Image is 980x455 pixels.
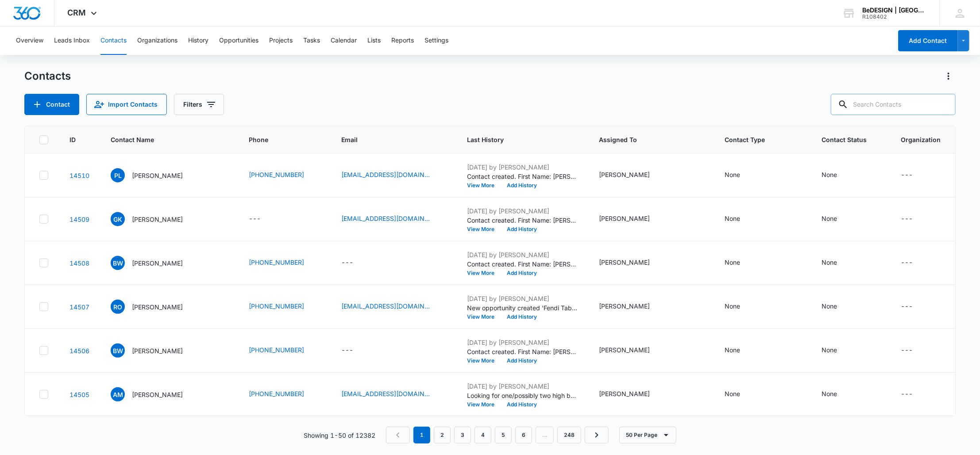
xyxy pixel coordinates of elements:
[467,402,501,407] button: View More
[599,135,691,144] span: Assigned To
[188,27,208,55] button: History
[249,170,304,179] a: [PHONE_NUMBER]
[898,30,958,51] button: Add Contact
[434,427,451,443] a: Page 2
[501,227,543,232] button: Add History
[16,27,43,55] button: Overview
[69,135,77,144] span: ID
[111,212,199,226] div: Contact Name - Grazyna Kalinowski - Select to Edit Field
[467,303,578,312] p: New opportunity created 'Fendi Table &amp; Flexform Sofa '.
[174,94,224,115] button: Filters
[341,301,446,312] div: Email - orlando.rod0608@gmail.com - Select to Edit Field
[599,345,666,356] div: Assigned To - Jessica Estrada - Select to Edit Field
[901,389,929,400] div: Organization - - Select to Edit Field
[249,258,320,268] div: Phone - (713) 538-0112 - Select to Edit Field
[69,216,89,223] a: Navigate to contact details page for Grazyna Kalinowski
[111,256,125,270] span: BW
[619,427,676,443] button: 50 Per Page
[249,170,320,181] div: Phone - (310) 307-6235 - Select to Edit Field
[249,345,304,355] a: [PHONE_NUMBER]
[822,389,853,400] div: Contact Status - None - Select to Edit Field
[599,214,666,224] div: Assigned To - Lydia Meeks - Select to Edit Field
[467,183,501,188] button: View More
[111,300,199,314] div: Contact Name - Rod Orlando - Select to Edit Field
[467,259,578,269] p: Contact created. First Name: [PERSON_NAME] Last Name: [PERSON_NAME] Phone: [PHONE_NUMBER] Retail ...
[862,7,927,14] div: account name
[69,347,89,355] a: Navigate to contact details page for Brittany Wilson
[501,183,543,188] button: Add History
[386,427,609,443] nav: Pagination
[467,314,501,320] button: View More
[585,427,609,443] a: Next Page
[69,259,89,267] a: Navigate to contact details page for Brittany Wilson
[467,358,501,363] button: View More
[725,301,740,311] div: None
[725,135,787,144] span: Contact Type
[367,27,381,55] button: Lists
[111,256,199,270] div: Contact Name - Brittany Wilson - Select to Edit Field
[341,135,433,144] span: Email
[249,301,320,312] div: Phone - (281) 605-8045 - Select to Edit Field
[725,345,756,356] div: Contact Type - None - Select to Edit Field
[249,301,304,311] a: [PHONE_NUMBER]
[822,258,853,268] div: Contact Status - None - Select to Edit Field
[901,258,913,268] div: ---
[100,27,127,55] button: Contacts
[822,389,837,398] div: None
[249,389,320,400] div: Phone - (832) 630-2254 - Select to Edit Field
[467,250,578,259] p: [DATE] by [PERSON_NAME]
[901,301,913,312] div: ---
[137,27,177,55] button: Organizations
[54,27,90,55] button: Leads Inbox
[725,389,740,398] div: None
[24,94,79,115] button: Add Contact
[331,27,357,55] button: Calendar
[901,301,929,312] div: Organization - - Select to Edit Field
[822,214,853,224] div: Contact Status - None - Select to Edit Field
[303,27,320,55] button: Tasks
[111,343,125,358] span: BW
[467,391,578,400] p: Looking for one/possibly two high back chairs for commercial project. Time crunch so I will look ...
[467,294,578,303] p: [DATE] by [PERSON_NAME]
[941,69,956,83] button: Actions
[725,214,740,223] div: None
[822,214,837,223] div: None
[413,427,430,443] em: 1
[599,345,650,355] div: [PERSON_NAME]
[269,27,293,55] button: Projects
[822,170,837,179] div: None
[391,27,414,55] button: Reports
[132,171,183,180] p: [PERSON_NAME]
[901,389,913,400] div: ---
[249,214,261,224] div: ---
[725,389,756,400] div: Contact Type - None - Select to Edit Field
[341,170,446,181] div: Email - ploote22@hotmail.com - Select to Edit Field
[132,390,183,399] p: [PERSON_NAME]
[249,389,304,398] a: [PHONE_NUMBER]
[599,214,650,223] div: [PERSON_NAME]
[341,170,430,179] a: [EMAIL_ADDRESS][DOMAIN_NAME]
[219,27,259,55] button: Opportunities
[725,258,740,267] div: None
[557,427,581,443] a: Page 248
[86,94,167,115] button: Import Contacts
[822,301,853,312] div: Contact Status - None - Select to Edit Field
[467,206,578,216] p: [DATE] by [PERSON_NAME]
[901,170,913,181] div: ---
[822,258,837,267] div: None
[132,346,183,355] p: [PERSON_NAME]
[341,258,369,268] div: Email - - Select to Edit Field
[424,27,448,55] button: Settings
[599,301,650,311] div: [PERSON_NAME]
[249,345,320,356] div: Phone - (713) 538-0112 - Select to Edit Field
[132,258,183,268] p: [PERSON_NAME]
[69,172,89,179] a: Navigate to contact details page for Phillip Loote
[467,270,501,276] button: View More
[341,389,446,400] div: Email - asha0097@gmail.com - Select to Edit Field
[501,358,543,363] button: Add History
[111,387,125,401] span: AM
[341,214,430,223] a: [EMAIL_ADDRESS][DOMAIN_NAME]
[304,431,375,440] p: Showing 1-50 of 12382
[901,345,929,356] div: Organization - - Select to Edit Field
[599,170,666,181] div: Assigned To - Lydia Meeks - Select to Edit Field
